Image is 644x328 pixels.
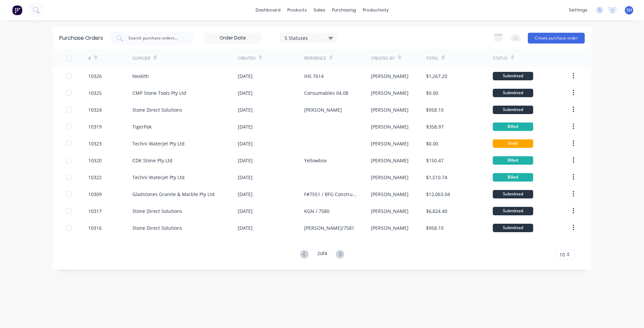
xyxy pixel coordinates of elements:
div: Draft [493,139,533,148]
div: Gladstones Granite & Marble Pty Ltd [132,191,215,198]
div: Yellowbox [304,157,327,164]
div: Status [493,55,508,61]
div: Billed [493,173,533,182]
div: sales [310,5,329,15]
div: 10309 [88,191,102,198]
div: Submitted [493,106,533,114]
div: [DATE] [238,140,253,147]
div: [DATE] [238,73,253,80]
div: Techni Waterjet Pty Ltd [132,140,185,147]
div: $0.00 [426,89,438,97]
div: Submitted [493,190,533,198]
div: settings [566,5,591,15]
div: $12,063.04 [426,191,450,198]
div: $358.97 [426,123,444,130]
div: [DATE] [238,123,253,130]
div: Created By [371,55,395,61]
div: 10325 [88,89,102,97]
div: 10320 [88,157,102,164]
div: productivity [359,5,392,15]
div: CDK Stone Pty Ltd [132,157,172,164]
div: Billed [493,122,533,131]
div: Submitted [493,224,533,232]
div: Submitted [493,207,533,215]
div: [DATE] [238,174,253,181]
div: Submitted [493,72,533,80]
div: 10324 [88,106,102,113]
div: Supplier [132,55,150,61]
div: [PERSON_NAME] [371,123,409,130]
button: Create purchase order [528,33,585,44]
div: [PERSON_NAME] [371,208,409,215]
div: [DATE] [238,157,253,164]
div: Neolith [132,73,149,80]
div: [DATE] [238,89,253,97]
div: [DATE] [238,106,253,113]
span: SH [626,7,632,13]
div: CMP Stone Tools Pty Ltd [132,89,186,97]
div: F#7551 / BFG Constructions - [GEOGRAPHIC_DATA] [304,191,357,198]
span: 10 [559,251,565,258]
div: [PERSON_NAME] [371,73,409,80]
div: KGN / 7580 [304,208,329,215]
div: [PERSON_NAME] [371,157,409,164]
div: $1,267.20 [426,73,447,80]
div: 10317 [88,208,102,215]
div: [DATE] [238,208,253,215]
div: [PERSON_NAME] [371,140,409,147]
div: [PERSON_NAME] [371,89,409,97]
div: [DATE] [238,191,253,198]
div: [PERSON_NAME] [304,106,342,113]
div: 10316 [88,224,102,231]
div: purchasing [329,5,359,15]
div: Total [426,55,438,61]
img: Factory [12,5,22,15]
div: $6,824.40 [426,208,447,215]
div: Reference [304,55,326,61]
div: Stone Direct Solutions [132,224,182,231]
div: Techni Waterjet Pty Ltd [132,174,185,181]
div: Purchase Orders [59,34,103,42]
div: Billed [493,156,533,165]
div: 5 Statuses [285,34,333,41]
input: Order Date [204,33,261,43]
div: $1,510.74 [426,174,447,181]
div: $0.00 [426,140,438,147]
div: 10322 [88,174,102,181]
div: 10326 [88,73,102,80]
div: $958.10 [426,106,444,113]
div: 10323 [88,140,102,147]
div: [PERSON_NAME] [371,191,409,198]
input: Search purchase orders... [128,35,184,42]
div: Stone Direct Solutions [132,208,182,215]
div: Stone Direct Solutions [132,106,182,113]
div: 2 of 4 [317,250,327,259]
div: [PERSON_NAME] [371,224,409,231]
div: products [284,5,310,15]
div: # [88,55,91,61]
div: TigerPak [132,123,152,130]
div: Submitted [493,89,533,97]
div: Consumables 04.08 [304,89,348,97]
div: $958.10 [426,224,444,231]
div: IHS 7614 [304,73,324,80]
div: [PERSON_NAME] [371,174,409,181]
div: 10319 [88,123,102,130]
a: dashboard [252,5,284,15]
div: Created [238,55,256,61]
div: [PERSON_NAME] [371,106,409,113]
div: [PERSON_NAME]/7581 [304,224,354,231]
div: $150.47 [426,157,444,164]
div: [DATE] [238,224,253,231]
